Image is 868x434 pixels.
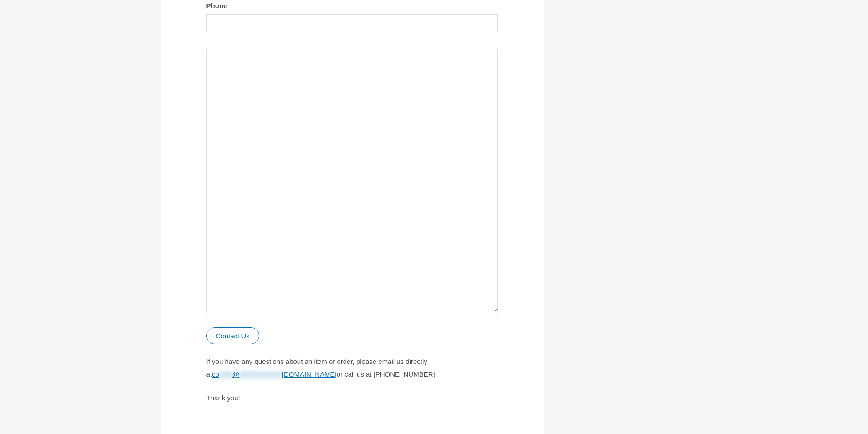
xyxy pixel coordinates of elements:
p: If you have any questions about an item or order, please email us directly at or call us at [PHON... [206,355,498,381]
span: This contact has been encoded by Anti-Spam by CleanTalk. Click to decode. To finish the decoding ... [212,370,337,378]
button: Contact Us [206,327,259,344]
p: Thank you! [206,392,498,404]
